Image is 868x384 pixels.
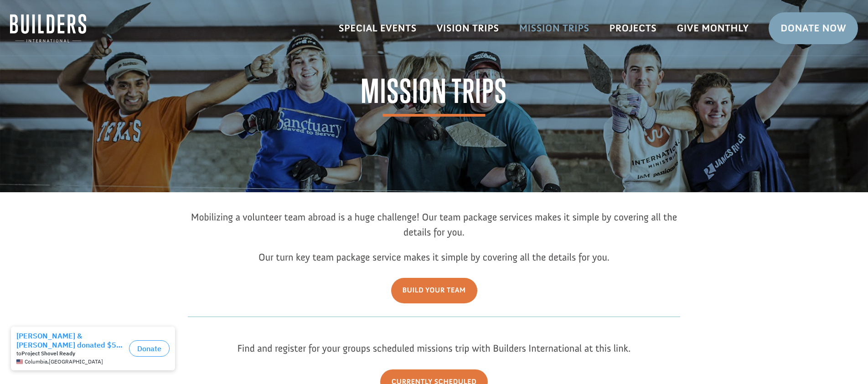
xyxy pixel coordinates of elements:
a: Mission Trips [509,15,599,41]
span: Columbia , [GEOGRAPHIC_DATA] [25,36,103,43]
img: US.png [16,36,23,43]
span: Find and register for your groups scheduled missions trip with Builders International at this link. [237,342,630,354]
span: Mobilizing a volunteer team abroad is a huge challenge! Our team package services makes it simple... [191,211,677,238]
a: Build Your Team [391,278,477,303]
div: to [16,28,125,35]
a: Donate Now [769,12,858,44]
img: Builders International [10,14,86,42]
a: Projects [599,15,667,41]
a: Vision Trips [427,15,509,41]
button: Donate [129,18,170,35]
strong: Project Shovel Ready [21,28,75,35]
span: Mission Trips [361,75,507,117]
a: Special Events [329,15,427,41]
a: Give Monthly [666,15,759,41]
div: [PERSON_NAME] & [PERSON_NAME] donated $50 [16,9,125,27]
span: Our turn key team package service makes it simple by covering all the details for you. [258,251,610,263]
